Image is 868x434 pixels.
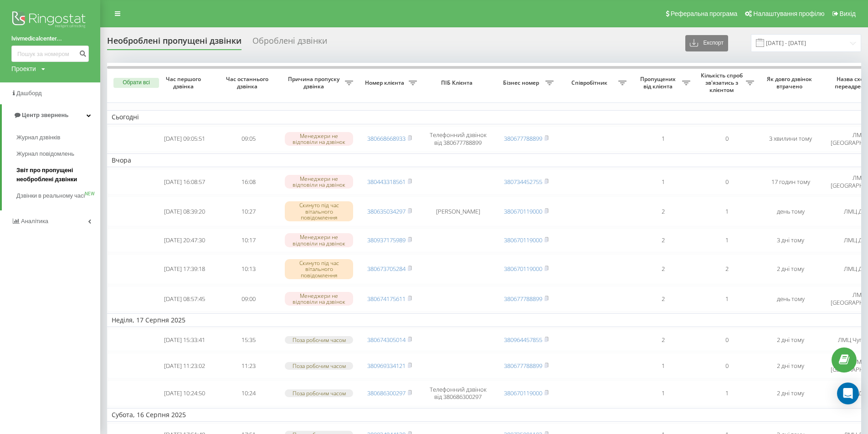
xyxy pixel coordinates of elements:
[504,207,542,215] a: 380670119000
[153,329,216,351] td: [DATE] 15:33:41
[753,10,824,17] span: Налаштування профілю
[504,134,542,143] a: 380677788899
[695,286,759,311] td: 1
[153,286,216,311] td: [DATE] 08:57:45
[153,254,216,284] td: [DATE] 17:39:18
[631,286,695,311] td: 2
[285,389,353,397] div: Поза робочим часом
[16,149,74,158] span: Журнал повідомлень
[504,265,542,273] a: 380670119000
[759,196,822,226] td: день тому
[16,129,100,146] a: Журнал дзвінків
[837,383,859,404] div: Open Intercom Messenger
[285,175,353,189] div: Менеджери не відповіли на дзвінок
[224,76,273,90] span: Час останнього дзвінка
[504,389,542,397] a: 380670119000
[16,146,100,162] a: Журнал повідомлень
[22,112,68,118] span: Центр звернень
[285,292,353,306] div: Менеджери не відповіли на дзвінок
[671,10,738,17] span: Реферальна програма
[631,380,695,406] td: 1
[766,76,815,90] span: Як довго дзвінок втрачено
[252,36,327,50] div: Оброблені дзвінки
[113,78,159,88] button: Обрати всі
[216,329,280,351] td: 15:35
[504,236,542,244] a: 380670119000
[11,9,89,32] img: Ringostat logo
[285,132,353,146] div: Менеджери не відповіли на дзвінок
[367,295,406,303] a: 380674175611
[563,79,618,87] span: Співробітник
[216,380,280,406] td: 10:24
[695,196,759,226] td: 1
[216,353,280,378] td: 11:23
[216,169,280,194] td: 16:08
[285,76,345,90] span: Причина пропуску дзвінка
[759,254,822,284] td: 2 дні тому
[759,329,822,351] td: 2 дні тому
[504,295,542,303] a: 380677788899
[285,259,353,279] div: Скинуто під час вітального повідомлення
[499,79,545,87] span: Бізнес номер
[153,169,216,194] td: [DATE] 16:08:57
[16,191,85,200] span: Дзвінки в реальному часі
[2,104,100,126] a: Центр звернень
[759,126,822,152] td: 3 хвилини тому
[367,389,406,397] a: 380686300297
[367,178,406,186] a: 380443318561
[16,188,100,204] a: Дзвінки в реальному часіNEW
[421,126,494,152] td: Телефонний дзвінок від 380677788899
[759,380,822,406] td: 2 дні тому
[153,228,216,252] td: [DATE] 20:47:30
[631,196,695,226] td: 2
[695,169,759,194] td: 0
[160,76,209,90] span: Час першого дзвінка
[285,336,353,344] div: Поза робочим часом
[285,362,353,370] div: Поза робочим часом
[216,228,280,252] td: 10:17
[153,196,216,226] td: [DATE] 08:39:20
[367,336,406,344] a: 380674305014
[421,196,494,226] td: [PERSON_NAME]
[285,233,353,247] div: Менеджери не відповіли на дзвінок
[367,362,406,370] a: 380969334121
[153,126,216,152] td: [DATE] 09:05:51
[504,336,542,344] a: 380964457855
[636,76,682,90] span: Пропущених від клієнта
[695,254,759,284] td: 2
[16,162,100,188] a: Звіт про пропущені необроблені дзвінки
[759,169,822,194] td: 17 годин тому
[631,254,695,284] td: 2
[367,236,406,244] a: 380937175989
[695,380,759,406] td: 1
[367,207,406,215] a: 380635034297
[21,218,48,225] span: Аналiтика
[107,36,241,50] div: Необроблені пропущені дзвінки
[840,10,856,17] span: Вихід
[362,79,409,87] span: Номер клієнта
[695,126,759,152] td: 0
[759,228,822,252] td: 3 дні тому
[695,228,759,252] td: 1
[421,380,494,406] td: Телефонний дзвінок від 380686300297
[759,353,822,378] td: 2 дні тому
[11,64,36,73] div: Проекти
[631,228,695,252] td: 2
[631,169,695,194] td: 1
[367,134,406,143] a: 380668668933
[16,166,96,184] span: Звіт про пропущені необроблені дзвінки
[216,254,280,284] td: 10:13
[367,265,406,273] a: 380673705284
[695,353,759,378] td: 0
[216,196,280,226] td: 10:27
[11,46,89,62] input: Пошук за номером
[216,286,280,311] td: 09:00
[631,329,695,351] td: 2
[16,90,42,97] span: Дашборд
[695,329,759,351] td: 0
[631,353,695,378] td: 1
[216,126,280,152] td: 09:05
[285,201,353,221] div: Скинуто під час вітального повідомлення
[153,380,216,406] td: [DATE] 10:24:50
[631,126,695,152] td: 1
